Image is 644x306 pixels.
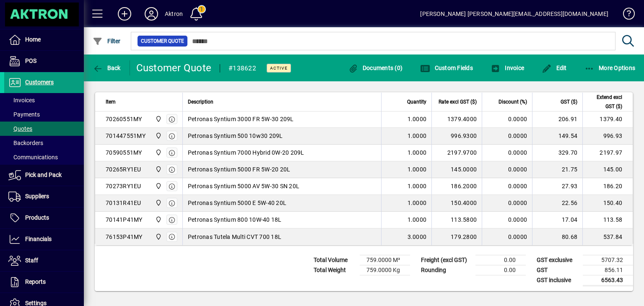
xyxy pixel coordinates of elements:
[153,215,163,224] span: Central
[561,97,577,106] span: GST ($)
[583,255,633,265] td: 5707.32
[25,278,46,285] span: Reports
[491,65,524,71] span: Invoice
[25,257,38,264] span: Staff
[540,60,569,75] button: Edit
[475,265,526,275] td: 0.00
[408,148,427,157] span: 1.0000
[188,215,282,224] span: Petronas Syntium 800 10W-40 18L
[188,233,281,241] span: Petronas Tutela Multi CVT 700 18L
[407,97,426,106] span: Quantity
[475,255,526,265] td: 0.00
[583,265,633,275] td: 856.11
[25,171,62,178] span: Pick and Pack
[532,212,582,228] td: 17.04
[408,233,427,241] span: 3.0000
[4,150,84,164] a: Communications
[4,207,84,228] a: Products
[437,182,477,190] div: 186.2000
[582,178,633,195] td: 186.20
[8,154,58,161] span: Communications
[582,161,633,178] td: 145.00
[617,2,634,29] a: Knowledge Base
[84,60,130,75] app-page-header-button: Back
[542,65,567,71] span: Edit
[532,145,582,161] td: 329.70
[106,132,145,140] div: 701447551MY
[417,255,475,265] td: Freight (excl GST)
[8,97,35,104] span: Invoices
[4,186,84,207] a: Suppliers
[106,199,141,207] div: 70131R41EU
[437,199,477,207] div: 150.4000
[408,182,427,190] span: 1.0000
[4,93,84,107] a: Invoices
[4,136,84,150] a: Backorders
[188,182,299,190] span: Petronas Syntium 5000 AV 5W-30 SN 20L
[482,228,532,245] td: 0.0000
[4,51,84,72] a: POS
[360,265,410,275] td: 759.0000 Kg
[584,65,636,71] span: More Options
[106,97,116,106] span: Item
[25,57,36,64] span: POS
[582,111,633,128] td: 1379.40
[106,165,141,174] div: 70265RY1EU
[106,115,142,123] div: 70260551MY
[532,228,582,245] td: 80.68
[188,132,283,140] span: Petronas Syntium 500 10w30 209L
[408,165,427,174] span: 1.0000
[153,232,163,241] span: Central
[482,145,532,161] td: 0.0000
[348,65,402,71] span: Documents (0)
[532,195,582,212] td: 22.56
[437,115,477,123] div: 1379.4000
[4,272,84,293] a: Reports
[588,92,622,111] span: Extend excl GST ($)
[482,111,532,128] td: 0.0000
[4,29,84,50] a: Home
[8,125,32,132] span: Quotes
[532,128,582,145] td: 149.54
[25,36,41,43] span: Home
[4,165,84,186] a: Pick and Pack
[188,115,294,123] span: Petronas Syntium 3000 FR 5W-30 209L
[188,97,213,106] span: Description
[165,7,183,21] div: Aktron
[8,140,43,146] span: Backorders
[188,148,304,157] span: Petronas Syntium 7000 Hybrid 0W-20 209L
[309,265,360,275] td: Total Weight
[153,114,163,124] span: Central
[153,198,163,207] span: Central
[138,6,165,21] button: Profile
[188,165,291,174] span: Petronas Syntium 5000 FR 5W-20 20L
[532,161,582,178] td: 21.75
[141,37,184,45] span: Customer Quote
[408,215,427,224] span: 1.0000
[188,199,286,207] span: Petronas Syntium 5000 E 5W-40 20L
[482,212,532,228] td: 0.0000
[25,214,49,221] span: Products
[153,182,163,191] span: Central
[499,97,527,106] span: Discount (%)
[532,275,583,285] td: GST inclusive
[488,60,526,75] button: Invoice
[309,255,360,265] td: Total Volume
[4,250,84,271] a: Staff
[532,255,583,265] td: GST exclusive
[418,60,475,75] button: Custom Fields
[111,6,138,21] button: Add
[229,62,256,75] div: #138622
[437,233,477,241] div: 179.2800
[439,97,477,106] span: Rate excl GST ($)
[153,131,163,140] span: Central
[582,128,633,145] td: 996.93
[93,38,121,44] span: Filter
[482,161,532,178] td: 0.0000
[91,60,123,75] button: Back
[153,165,163,174] span: Central
[420,65,473,71] span: Custom Fields
[437,165,477,174] div: 145.0000
[4,229,84,250] a: Financials
[582,60,638,75] button: More Options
